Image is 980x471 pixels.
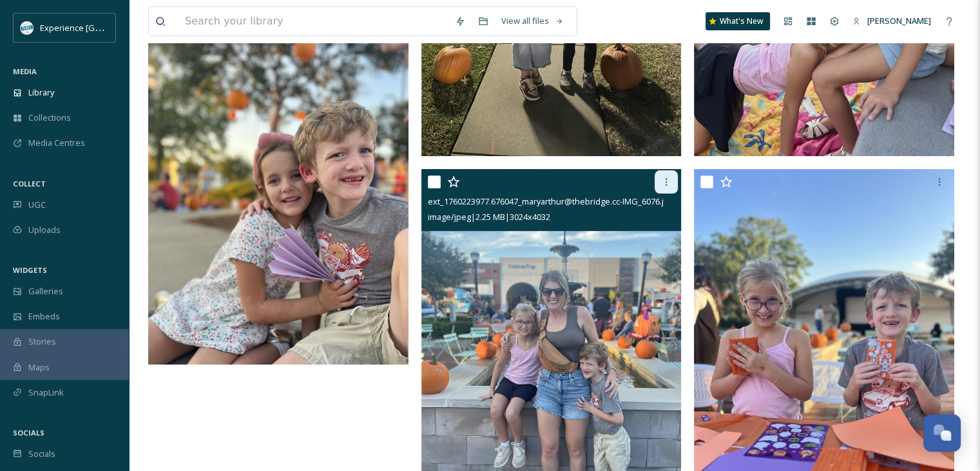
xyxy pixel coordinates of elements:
[428,211,550,223] span: image/jpeg | 2.25 MB | 3024 x 4032
[706,12,770,30] a: What's New
[40,21,168,34] span: Experience [GEOGRAPHIC_DATA]
[428,195,678,207] span: ext_1760223977.676047_maryarthur@thebridge.cc-IMG_6076.jpeg
[28,224,61,236] span: Uploads
[28,112,71,124] span: Collections
[13,66,37,76] span: MEDIA
[13,265,47,275] span: WIDGETS
[148,17,408,364] img: ext_1760226122.112946_maryarthur@thebridge.cc-IMG_6078.jpeg
[867,15,931,26] span: [PERSON_NAME]
[28,285,63,297] span: Galleries
[21,21,34,34] img: 24IZHUKKFBA4HCESFN4PRDEIEY.avif
[28,310,60,323] span: Embeds
[923,414,961,452] button: Open Chat
[28,361,50,374] span: Maps
[28,448,55,460] span: Socials
[28,386,64,399] span: SnapLink
[13,179,46,188] span: COLLECT
[28,137,85,149] span: Media Centres
[13,428,44,437] span: SOCIALS
[495,8,570,34] a: View all files
[28,336,56,348] span: Stories
[178,7,448,35] input: Search your library
[28,86,54,99] span: Library
[28,199,46,211] span: UGC
[846,8,937,34] a: [PERSON_NAME]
